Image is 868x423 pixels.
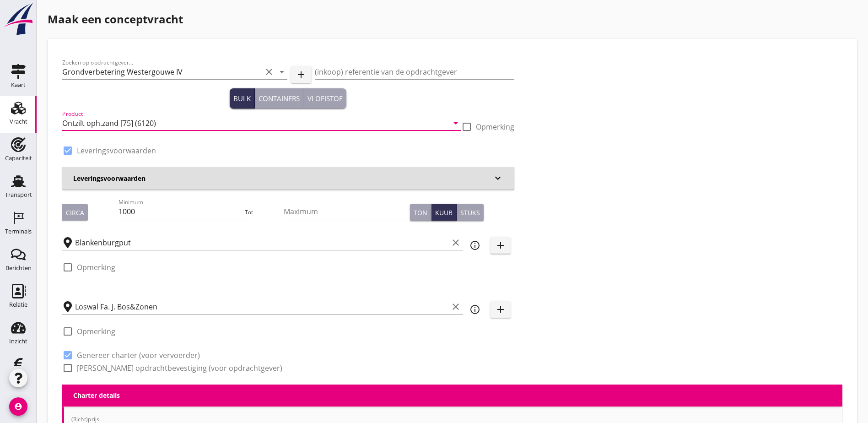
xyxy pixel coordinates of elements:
[450,118,461,129] i: arrow_drop_down
[460,208,480,217] div: Stuks
[264,66,275,77] i: clear
[435,208,453,217] div: Kuub
[255,88,304,108] button: Containers
[410,204,431,221] button: Ton
[431,204,457,221] button: Kuub
[77,363,282,373] label: [PERSON_NAME] opdrachtbevestiging (voor opdrachtgever)
[73,174,492,183] h3: Leveringsvoorwaarden
[304,88,346,108] button: Vloeistof
[77,351,200,360] label: Genereer charter (voor vervoerder)
[62,116,448,130] input: Product
[5,265,32,271] div: Berichten
[284,204,410,219] input: Maximum
[450,301,461,312] i: clear
[495,304,506,315] i: add
[75,235,448,250] input: Laadplaats
[62,65,262,79] input: Zoeken op opdrachtgever...
[10,119,27,125] div: Vracht
[11,82,26,88] div: Kaart
[9,338,27,344] div: Inzicht
[230,88,255,108] button: Bulk
[245,208,284,217] div: Tot
[77,146,156,155] label: Leveringsvoorwaarden
[66,208,84,217] div: Circa
[296,69,307,80] i: add
[62,204,88,221] button: Circa
[233,93,251,104] div: Bulk
[492,173,503,184] i: keyboard_arrow_down
[495,240,506,251] i: add
[276,66,287,77] i: arrow_drop_down
[77,263,115,272] label: Opmerking
[9,397,27,416] i: account_circle
[307,93,343,104] div: Vloeistof
[75,299,448,314] input: Losplaats
[5,228,32,234] div: Terminals
[469,304,480,315] i: info_outline
[414,208,427,217] div: Ton
[48,11,857,27] h1: Maak een conceptvracht
[259,93,300,104] div: Containers
[315,65,514,79] input: (inkoop) referentie van de opdrachtgever
[469,240,480,251] i: info_outline
[450,237,461,248] i: clear
[476,122,514,131] label: Opmerking
[5,155,32,161] div: Capaciteit
[2,2,35,36] img: logo-small.a267ee39.svg
[77,327,115,336] label: Opmerking
[457,204,484,221] button: Stuks
[119,204,244,219] input: Minimum
[9,302,27,308] div: Relatie
[5,192,32,198] div: Transport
